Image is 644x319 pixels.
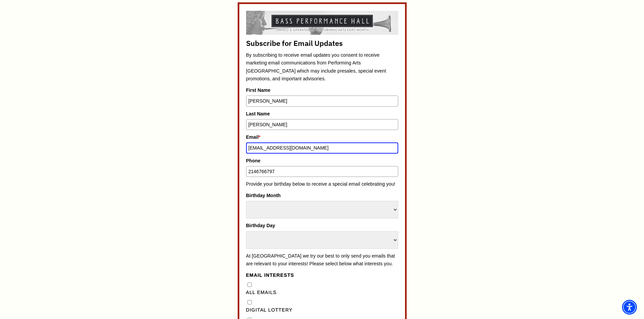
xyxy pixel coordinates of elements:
label: Birthday Day [246,222,398,229]
img: By subscribing to receive email updates you consent to receive marketing email communications fro... [246,11,398,34]
label: Birthday Month [246,192,398,199]
input: Type your phone number [246,166,398,177]
input: Type your last name [246,119,398,130]
input: Type your first name [246,96,398,106]
label: Last Name [246,110,398,117]
p: At [GEOGRAPHIC_DATA] we try our best to only send you emails that are relevant to your interests!... [246,252,398,268]
label: First Name [246,86,398,94]
input: Type your email [246,142,398,153]
legend: Email Interests [246,271,398,280]
label: Email [246,133,398,141]
title: Subscribe for Email Updates [246,38,398,48]
div: Accessibility Menu [622,300,637,315]
label: All Emails [246,289,398,297]
label: Digital Lottery [246,306,398,314]
p: Provide your birthday below to receive a special email celebrating you! [246,180,398,188]
label: Phone [246,157,398,164]
p: By subscribing to receive email updates you consent to receive marketing email communications fro... [246,51,398,83]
